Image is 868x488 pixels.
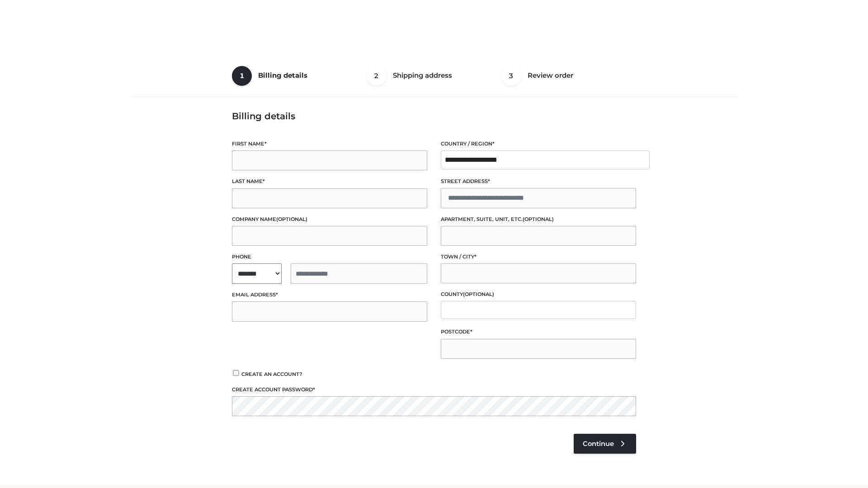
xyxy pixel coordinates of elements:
span: Review order [528,71,573,80]
label: First name [232,140,427,148]
h3: Billing details [232,111,636,122]
span: 2 [367,66,387,86]
label: Email address [232,291,427,299]
span: 1 [232,66,252,86]
label: Company name [232,215,427,224]
label: Street address [441,177,636,186]
label: Apartment, suite, unit, etc. [441,215,636,224]
input: Create an account? [232,370,240,376]
label: Country / Region [441,140,636,148]
span: 3 [501,66,521,86]
label: Last name [232,177,427,186]
span: Billing details [258,71,307,80]
label: County [441,290,636,299]
a: Continue [574,434,636,454]
label: Postcode [441,328,636,336]
span: (optional) [523,216,554,222]
label: Create account password [232,385,636,394]
span: Continue [583,440,614,448]
span: Create an account? [241,371,302,377]
label: Town / City [441,253,636,261]
span: Shipping address [393,71,452,80]
span: (optional) [276,216,307,222]
span: (optional) [463,291,494,297]
label: Phone [232,253,427,261]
